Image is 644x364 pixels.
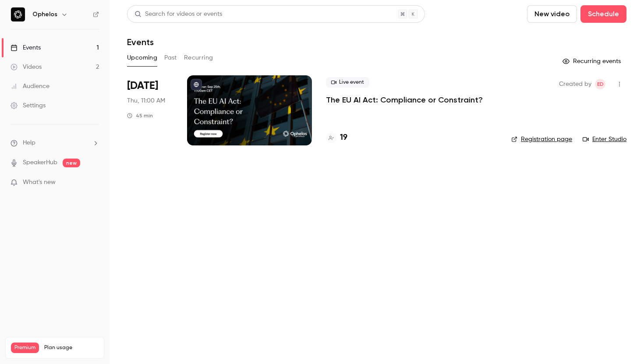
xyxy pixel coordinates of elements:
[44,344,99,351] span: Plan usage
[11,43,41,52] div: Events
[11,101,46,110] div: Settings
[527,5,577,23] button: New video
[11,7,25,21] img: Ophelos
[11,138,99,148] li: help-dropdown-opener
[134,10,222,19] div: Search for videos or events
[11,82,50,91] div: Audience
[127,75,173,145] div: Sep 25 Thu, 11:00 AM (Europe/London)
[583,135,626,144] a: Enter Studio
[559,54,626,68] button: Recurring events
[23,178,56,187] span: What's new
[326,132,347,144] a: 19
[88,179,99,187] iframe: Noticeable Trigger
[595,79,605,89] span: Eadaoin Downey
[63,159,80,167] span: new
[597,79,604,89] span: ED
[11,343,39,353] span: Premium
[23,158,57,167] a: SpeakerHub
[127,51,157,65] button: Upcoming
[127,79,158,93] span: [DATE]
[127,37,154,47] h1: Events
[326,77,369,88] span: Live event
[184,51,213,65] button: Recurring
[127,112,153,119] div: 45 min
[23,138,35,148] span: Help
[164,51,177,65] button: Past
[127,96,165,105] span: Thu, 11:00 AM
[326,95,483,105] a: The EU AI Act: Compliance or Constraint?
[511,135,572,144] a: Registration page
[340,132,347,144] h4: 19
[11,63,42,71] div: Videos
[580,5,626,23] button: Schedule
[32,10,57,19] h6: Ophelos
[559,79,591,89] span: Created by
